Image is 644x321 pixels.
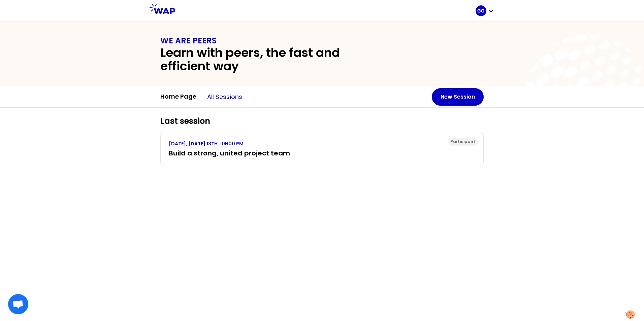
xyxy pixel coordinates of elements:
[160,35,484,46] h1: WE ARE PEERS
[202,87,248,107] button: All sessions
[432,88,484,106] button: New Session
[477,7,485,14] p: GG
[8,294,28,314] a: Open chat
[448,138,478,146] div: Participant
[155,86,202,107] button: Home page
[476,5,494,16] button: GG
[160,116,484,127] h2: Last session
[169,148,475,158] h3: Build a strong, united project team
[160,46,387,73] h2: Learn with peers, the fast and efficient way
[169,140,475,147] p: [DATE], [DATE] 13TH, 10H00 PM
[169,140,475,158] a: [DATE], [DATE] 13TH, 10H00 PMBuild a strong, united project team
